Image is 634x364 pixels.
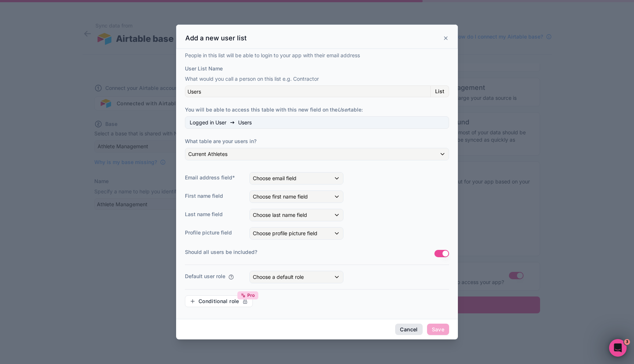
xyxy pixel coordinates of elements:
label: Last name field [185,211,244,218]
span: Choose a default role [253,274,304,280]
p: People in this list will be able to login to your app with their email address [185,52,449,59]
span: Choose email field [253,175,296,181]
span: 3 [624,339,630,345]
em: User [338,106,349,113]
button: Choose email field [249,172,343,185]
input: display-name [185,85,431,97]
label: What table are your users in? [185,138,449,145]
button: Choose profile picture field [249,227,343,240]
span: Pro [247,292,255,298]
button: Current Athletes [185,148,449,160]
button: Conditional rolePro [185,295,253,307]
iframe: Intercom live chat [609,339,627,357]
label: Email address field* [185,174,244,181]
button: Choose last name field [249,209,343,221]
span: Choose profile picture field [253,230,317,236]
span: You will be able to access this table with this new field on the table: [185,106,363,113]
button: Choose first name field [249,190,343,203]
label: First name field [185,192,244,200]
span: Conditional role [198,298,239,305]
span: Users [238,119,252,126]
h3: Add a new user list [185,34,247,43]
span: Choose first name field [253,193,308,200]
span: List [435,88,444,95]
label: Should all users be included? [185,248,434,256]
span: Logged in User [190,119,226,126]
button: Choose a default role [249,271,343,283]
p: What would you call a person on this list e.g. Contractor [185,75,449,83]
label: Default user role [185,273,225,280]
button: Cancel [395,324,422,335]
span: Current Athletes [188,150,227,158]
label: Profile picture field [185,229,244,236]
span: Choose last name field [253,212,307,218]
label: User List Name [185,65,223,72]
